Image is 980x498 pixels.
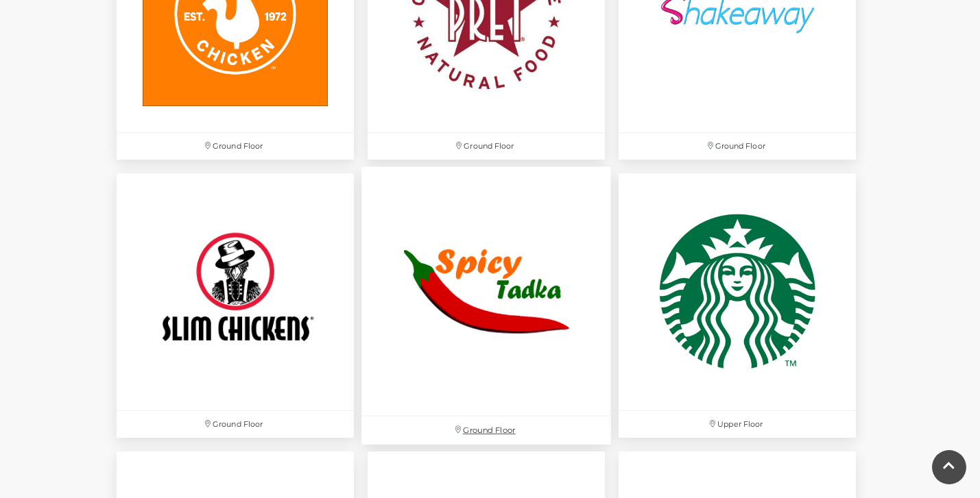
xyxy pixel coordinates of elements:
img: Starbucks at Festival Place, Basingstoke [619,173,856,410]
a: Starbucks at Festival Place, Basingstoke Upper Floor [612,166,863,445]
p: Ground Floor [117,133,354,160]
a: Ground Floor [110,166,361,445]
a: Ground Floor [355,160,619,452]
p: Ground Floor [117,411,354,438]
p: Ground Floor [619,133,856,160]
p: Ground Floor [368,133,605,160]
p: Ground Floor [361,416,611,445]
p: Upper Floor [619,411,856,438]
